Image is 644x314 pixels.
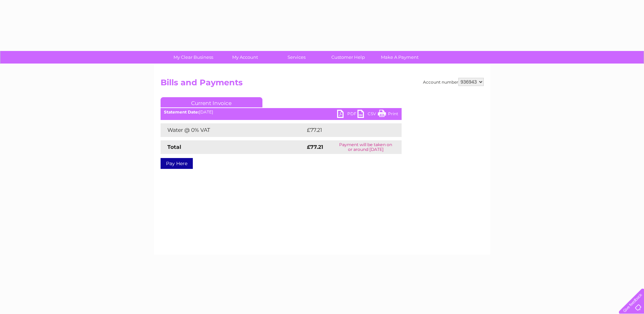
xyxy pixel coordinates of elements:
a: Pay Here [161,158,193,169]
b: Statement Date: [164,109,199,115]
a: Print [378,110,398,120]
a: My Account [217,51,273,64]
a: Customer Help [320,51,376,64]
div: [DATE] [161,110,402,115]
h2: Bills and Payments [161,78,484,91]
strong: £77.21 [307,144,323,150]
td: Water @ 0% VAT [161,123,305,137]
td: Payment will be taken on or around [DATE] [330,140,401,154]
div: Account number [423,78,484,86]
strong: Total [167,144,181,150]
a: PDF [337,110,357,120]
a: Services [269,51,325,64]
a: CSV [357,110,378,120]
td: £77.21 [305,123,387,137]
a: Make A Payment [372,51,428,64]
a: My Clear Business [165,51,221,64]
a: Current Invoice [161,97,262,107]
